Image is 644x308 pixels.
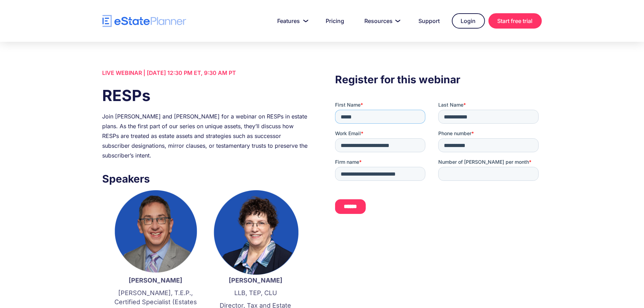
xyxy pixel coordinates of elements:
a: Support [410,14,448,28]
p: LLB, TEP, CLU [213,288,298,298]
a: Start free trial [488,13,542,29]
a: home [103,15,186,27]
div: Join [PERSON_NAME] and [PERSON_NAME] for a webinar on RESPs in estate plans. As the first part of... [103,111,309,160]
h3: Register for this webinar [335,71,541,87]
a: Features [269,14,314,28]
div: LIVE WEBINAR | [DATE] 12:30 PM ET, 9:30 AM PT [103,68,309,78]
iframe: To enrich screen reader interactions, please activate Accessibility in Grammarly extension settings [335,101,541,226]
strong: [PERSON_NAME] [229,277,282,284]
h1: RESPs [103,85,309,106]
strong: [PERSON_NAME] [129,277,183,284]
h3: Speakers [103,171,309,187]
a: Pricing [318,14,353,28]
a: Login [452,13,485,29]
a: Resources [356,14,407,28]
